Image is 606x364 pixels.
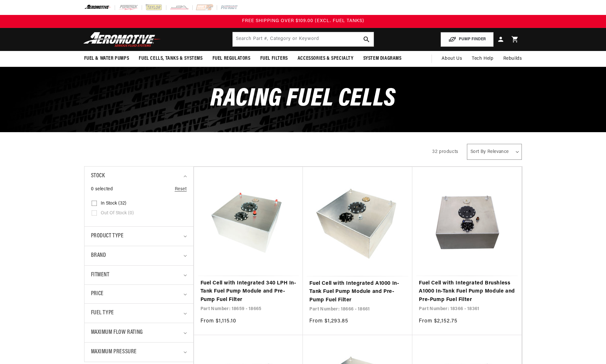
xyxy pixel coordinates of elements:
span: Racing Fuel Cells [210,86,396,112]
summary: Tech Help [467,51,498,67]
span: Brand [91,251,106,260]
button: PUMP FINDER [441,32,494,47]
summary: Price [91,285,187,303]
summary: Maximum Pressure (0 selected) [91,343,187,362]
span: Product type [91,232,124,241]
span: 0 selected [91,186,113,193]
summary: Accessories & Specialty [293,51,358,66]
summary: Maximum Flow Rating (0 selected) [91,323,187,342]
span: Tech Help [472,55,493,62]
summary: System Diagrams [358,51,406,66]
summary: Fuel Cells, Tanks & Systems [134,51,207,66]
summary: Fuel Filters [255,51,293,66]
summary: Rebuilds [498,51,527,67]
a: Fuel Cell with Integrated A1000 In-Tank Fuel Pump Module and Pre-Pump Fuel Filter [309,280,406,305]
span: 32 products [432,149,458,154]
span: Fuel Cells, Tanks & Systems [139,55,202,62]
span: FREE SHIPPING OVER $109.00 (EXCL. FUEL TANKS) [242,19,364,23]
span: Fuel & Water Pumps [84,55,129,62]
span: Stock [91,171,105,181]
summary: Fitment (0 selected) [91,266,187,285]
span: Maximum Flow Rating [91,328,143,337]
summary: Fuel Type (0 selected) [91,304,187,323]
input: Search by Part Number, Category or Keyword [233,32,374,46]
summary: Brand (0 selected) [91,246,187,265]
span: Fuel Regulators [213,55,251,62]
button: search button [359,32,374,46]
span: Fuel Type [91,308,114,318]
summary: Stock (0 selected) [91,167,187,186]
span: In stock (32) [101,201,126,207]
span: Fitment [91,270,110,280]
a: Reset [175,186,187,193]
summary: Fuel Regulators [208,51,255,66]
a: Fuel Cell with Integrated 340 LPH In-Tank Fuel Pump Module and Pre-Pump Fuel Filter [200,279,297,304]
span: Maximum Pressure [91,347,137,357]
a: Fuel Cell with Integrated Brushless A1000 In-Tank Fuel Pump Module and Pre-Pump Fuel Filter [419,279,515,304]
span: Accessories & Specialty [298,55,354,62]
summary: Product type (0 selected) [91,227,187,246]
span: Rebuilds [503,55,522,62]
span: About Us [442,56,462,61]
span: Price [91,290,104,298]
span: System Diagrams [363,55,402,62]
summary: Fuel & Water Pumps [79,51,134,66]
span: Fuel Filters [260,55,288,62]
img: Aeromotive [82,32,163,47]
span: Out of stock (0) [101,210,134,216]
a: About Us [437,51,467,67]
